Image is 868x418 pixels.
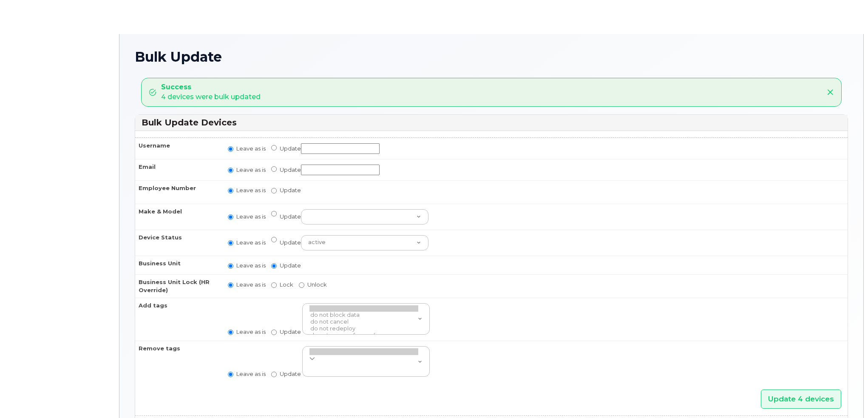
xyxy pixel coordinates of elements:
strong: Success [161,82,261,92]
label: Update [271,235,428,250]
label: Update [271,370,301,378]
input: Lock [271,282,277,288]
div: 4 devices were bulk updated [161,82,261,102]
input: Unlock [299,282,304,288]
label: Leave as is [228,145,266,153]
input: Leave as is [228,330,233,335]
option: do not redeploy [309,325,418,332]
label: Leave as is [228,281,266,289]
input: Update [271,166,277,172]
select: Update [301,209,428,225]
input: Update [301,165,380,175]
input: Leave as is [228,263,233,269]
h1: Bulk Update [135,49,848,64]
th: Add tags [135,298,220,341]
label: Update [271,165,380,175]
input: Update [271,330,277,335]
label: Update [271,209,428,225]
th: Device Status [135,230,220,256]
input: Update [271,237,277,242]
option: do not remove forwarding [309,332,418,339]
th: Email [135,159,220,180]
input: Leave as is [228,188,233,193]
input: Leave as is [228,168,233,173]
label: Unlock [299,281,327,289]
input: Leave as is [228,282,233,288]
th: Employee Number [135,180,220,204]
option: do not block data [309,312,418,318]
input: Update [271,372,277,377]
input: Leave as is [228,214,233,220]
label: Leave as is [228,328,266,336]
label: Leave as is [228,213,266,221]
label: Leave as is [228,166,266,174]
input: Leave as is [228,240,233,246]
input: Update [301,143,380,154]
label: Update [271,328,301,336]
h3: Bulk Update Devices [142,117,841,128]
th: Remove tags [135,341,220,383]
select: Update [301,235,428,250]
label: Update [271,143,380,154]
th: Business Unit [135,256,220,275]
th: Business Unit Lock (HR Override) [135,274,220,297]
input: Update [271,188,277,193]
label: Update [271,262,301,270]
input: Update [271,145,277,151]
input: Leave as is [228,372,233,377]
label: Leave as is [228,186,266,194]
th: Make & Model [135,204,220,230]
option: do not cancel [309,318,418,325]
input: Update [271,211,277,216]
label: Update [271,186,301,194]
label: Leave as is [228,239,266,247]
label: Leave as is [228,262,266,270]
input: Update 4 devices [761,390,841,409]
th: Username [135,138,220,159]
label: Lock [271,281,293,289]
input: Leave as is [228,146,233,152]
label: Leave as is [228,370,266,378]
input: Update [271,263,277,269]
